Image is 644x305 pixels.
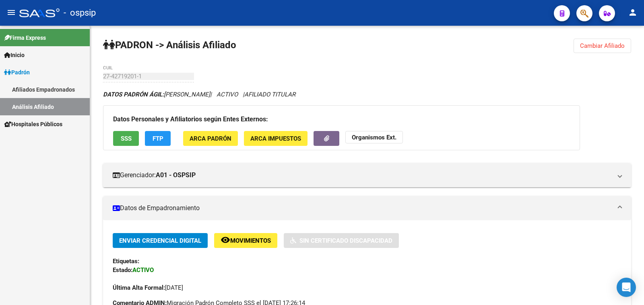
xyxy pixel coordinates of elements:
[103,91,164,98] strong: DATOS PADRÓN ÁGIL:
[113,258,139,265] strong: Etiquetas:
[284,233,399,248] button: Sin Certificado Discapacidad
[103,196,631,220] mat-expansion-panel-header: Datos de Empadronamiento
[132,266,154,274] strong: ACTIVO
[6,8,16,17] mat-icon: menu
[4,33,46,42] span: Firma Express
[4,51,25,59] span: Inicio
[113,114,570,125] h3: Datos Personales y Afiliatorios según Entes Externos:
[103,163,631,187] mat-expansion-panel-header: Gerenciador:A01 - OSPSIP
[113,284,183,291] span: [DATE]
[190,135,231,142] span: ARCA Padrón
[113,131,139,146] button: SSS
[119,237,201,244] span: Enviar Credencial Digital
[250,135,301,142] span: ARCA Impuestos
[299,237,392,244] span: Sin Certificado Discapacidad
[244,131,308,146] button: ARCA Impuestos
[153,135,163,142] span: FTP
[113,233,208,248] button: Enviar Credencial Digital
[617,278,636,297] div: Open Intercom Messenger
[574,39,631,53] button: Cambiar Afiliado
[221,235,230,245] mat-icon: remove_red_eye
[121,135,132,142] span: SSS
[4,120,62,129] span: Hospitales Públicos
[103,39,236,51] strong: PADRON -> Análisis Afiliado
[580,42,625,49] span: Cambiar Afiliado
[103,91,295,98] i: | ACTIVO |
[214,233,277,248] button: Movimientos
[103,91,210,98] span: [PERSON_NAME]
[244,91,295,98] span: AFILIADO TITULAR
[113,171,612,180] mat-panel-title: Gerenciador:
[64,4,96,22] span: - ospsip
[352,134,396,141] strong: Organismos Ext.
[183,131,238,146] button: ARCA Padrón
[4,68,30,77] span: Padrón
[345,131,403,143] button: Organismos Ext.
[230,237,271,244] span: Movimientos
[145,131,171,146] button: FTP
[628,8,638,17] mat-icon: person
[113,204,612,213] mat-panel-title: Datos de Empadronamiento
[113,266,132,274] strong: Estado:
[113,284,165,291] strong: Última Alta Formal:
[156,171,196,180] strong: A01 - OSPSIP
